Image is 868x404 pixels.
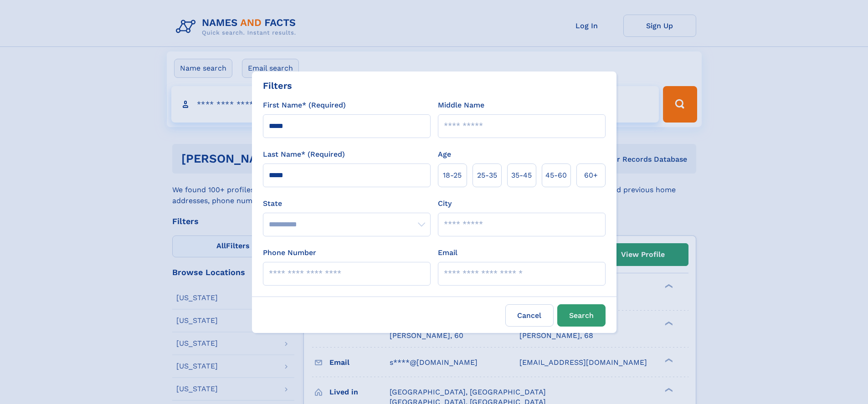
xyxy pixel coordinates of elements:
div: Filters [263,79,292,92]
span: 18‑25 [443,170,462,181]
label: Middle Name [438,100,484,111]
label: Email [438,247,457,258]
span: 45‑60 [545,170,567,181]
label: City [438,198,452,209]
label: Cancel [505,304,554,327]
label: State [263,198,431,209]
label: First Name* (Required) [263,100,346,111]
label: Phone Number [263,247,316,258]
span: 60+ [584,170,598,181]
label: Age [438,149,451,160]
label: Last Name* (Required) [263,149,345,160]
span: 25‑35 [477,170,497,181]
button: Search [557,304,606,327]
span: 35‑45 [511,170,532,181]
